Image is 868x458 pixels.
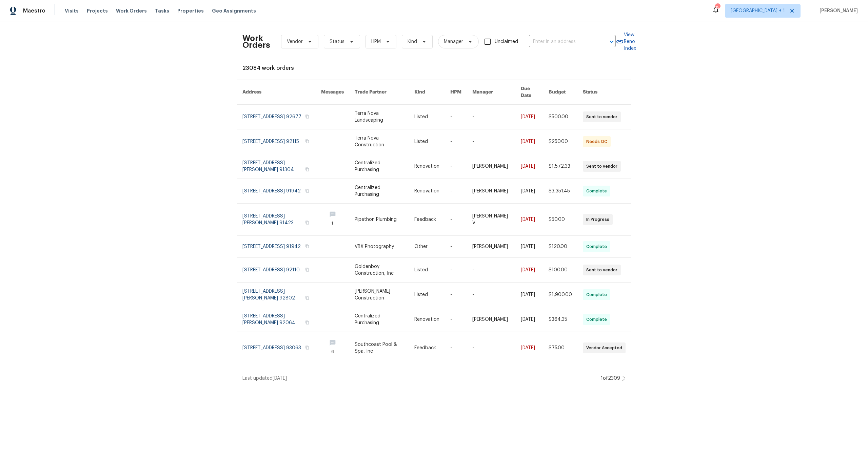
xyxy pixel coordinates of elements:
td: Listed [409,258,445,283]
td: [PERSON_NAME] [467,307,515,332]
td: - [445,179,467,204]
th: Address [237,80,316,105]
td: - [467,283,515,307]
td: - [445,105,467,129]
th: Trade Partner [349,80,409,105]
th: Budget [543,80,577,105]
button: Copy Address [304,319,310,326]
td: - [445,154,467,179]
td: Renovation [409,179,445,204]
td: [PERSON_NAME] [467,236,515,258]
button: Copy Address [304,243,310,249]
td: - [467,258,515,283]
td: [PERSON_NAME] V [467,204,515,236]
div: 23084 work orders [242,65,626,71]
button: Copy Address [304,345,310,351]
td: Pipethon Plumbing [349,204,409,236]
span: Tasks [155,8,169,13]
td: [PERSON_NAME] [467,179,515,204]
span: Properties [177,7,204,14]
td: - [445,236,467,258]
td: - [445,307,467,332]
span: Unclaimed [495,38,518,45]
span: HPM [371,38,381,45]
th: Status [577,80,631,105]
td: VRX Photography [349,236,409,258]
a: View Reno Index [616,32,636,52]
div: 1 of 2309 [601,375,620,382]
span: Geo Assignments [212,7,256,14]
td: Southcoast Pool & Spa, Inc [349,332,409,364]
td: Renovation [409,307,445,332]
span: Work Orders [116,7,147,14]
span: Kind [408,38,417,45]
td: Terra Nova Construction [349,129,409,154]
span: Vendor [287,38,303,45]
td: - [445,332,467,364]
td: Listed [409,105,445,129]
th: Messages [316,80,349,105]
th: HPM [445,80,467,105]
th: Due Date [515,80,543,105]
td: Feedback [409,332,445,364]
button: Copy Address [304,166,310,172]
td: Other [409,236,445,258]
td: - [445,129,467,154]
th: Manager [467,80,515,105]
td: - [467,332,515,364]
td: Feedback [409,204,445,236]
td: Centralized Purchasing [349,154,409,179]
span: Visits [65,7,79,14]
td: [PERSON_NAME] [467,154,515,179]
td: Centralized Purchasing [349,179,409,204]
button: Copy Address [304,188,310,194]
span: Projects [87,7,108,14]
td: Listed [409,283,445,307]
button: Copy Address [304,295,310,301]
td: - [467,129,515,154]
button: Open [607,37,616,46]
span: Manager [444,38,463,45]
button: Copy Address [304,220,310,226]
td: Centralized Purchasing [349,307,409,332]
td: [PERSON_NAME] Construction [349,283,409,307]
span: [GEOGRAPHIC_DATA] + 1 [731,7,785,14]
button: Copy Address [304,138,310,144]
th: Kind [409,80,445,105]
button: Copy Address [304,267,310,273]
td: Goldenboy Construction, Inc. [349,258,409,283]
span: [DATE] [273,376,287,381]
td: - [445,258,467,283]
h2: Work Orders [242,35,270,48]
td: Listed [409,129,445,154]
td: - [445,283,467,307]
button: Copy Address [304,113,310,120]
div: 15 [715,4,720,11]
div: Last updated [242,375,599,382]
td: Terra Nova Landscaping [349,105,409,129]
input: Enter in an address [529,37,597,47]
span: Status [330,38,344,45]
td: - [467,105,515,129]
span: [PERSON_NAME] [817,7,858,14]
td: Renovation [409,154,445,179]
td: - [445,204,467,236]
span: Maestro [23,7,45,14]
